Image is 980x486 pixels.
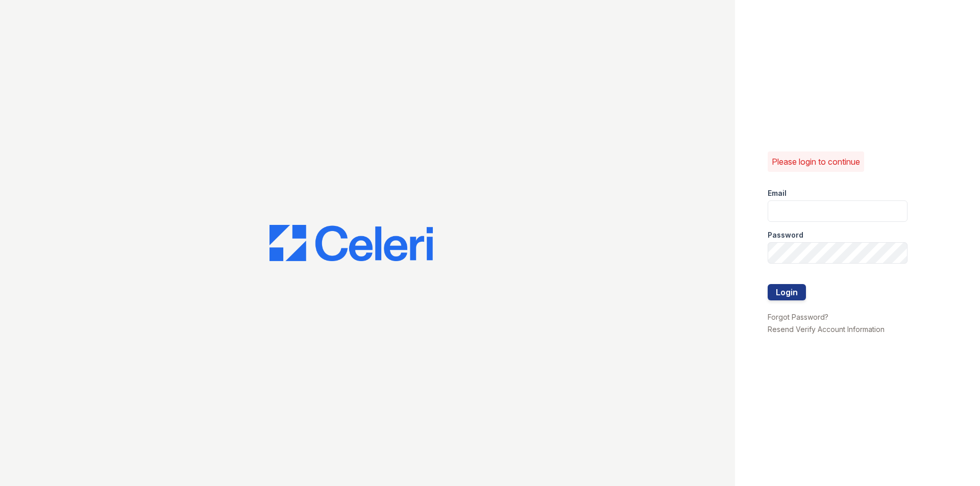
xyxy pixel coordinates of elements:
img: CE_Logo_Blue-a8612792a0a2168367f1c8372b55b34899dd931a85d93a1a3d3e32e68fde9ad4.png [269,225,433,262]
button: Login [768,284,806,300]
label: Password [768,230,803,240]
label: Email [768,188,787,198]
p: Please login to continue [772,156,860,168]
a: Resend Verify Account Information [768,325,885,334]
a: Forgot Password? [768,313,828,321]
